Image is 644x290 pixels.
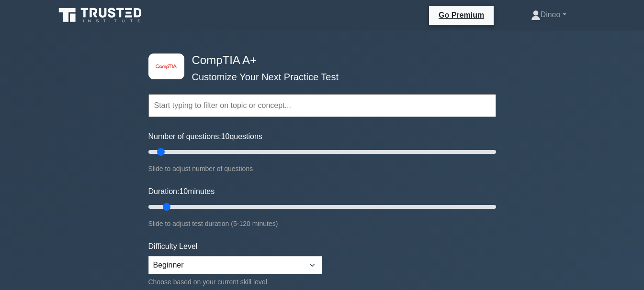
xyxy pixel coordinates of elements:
a: Go Premium [433,9,490,21]
div: Slide to adjust test duration (5-120 minutes) [148,218,496,229]
label: Number of questions: questions [148,131,262,142]
input: Start typing to filter on topic or concept... [148,94,496,117]
div: Slide to adjust number of questions [148,163,496,174]
div: Choose based on your current skill level [148,276,322,288]
a: Dineo [508,5,589,24]
span: 10 [179,187,188,195]
span: 10 [221,132,230,140]
label: Difficulty Level [148,241,198,252]
h4: CompTIA A+ [188,54,449,67]
label: Duration: minutes [148,186,215,197]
